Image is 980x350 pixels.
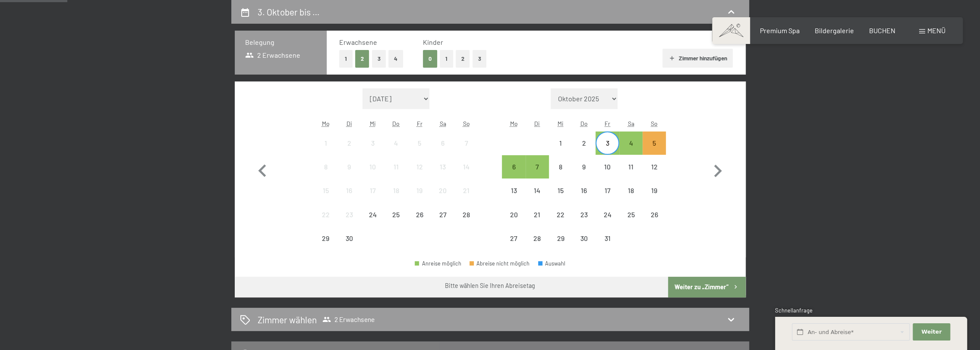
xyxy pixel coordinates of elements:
div: Abreise nicht möglich [549,131,572,155]
div: Abreise nicht möglich [619,179,643,202]
abbr: Sonntag [463,120,470,127]
div: Abreise möglich [526,155,549,178]
abbr: Montag [322,120,330,127]
div: Bitte wählen Sie Ihren Abreisetag [445,281,535,290]
button: 0 [423,50,437,68]
div: 13 [503,187,524,209]
div: 14 [526,187,548,209]
div: 4 [385,140,407,161]
button: Vorheriger Monat [250,88,275,250]
div: Abreise möglich [596,131,619,155]
div: 11 [620,163,642,185]
span: Menü [927,26,945,34]
div: Abreise nicht möglich [454,203,478,226]
div: Fri Sep 26 2025 [408,203,431,226]
div: 7 [455,140,477,161]
div: 6 [432,140,454,161]
div: Tue Oct 28 2025 [526,227,549,250]
div: Abreise nicht möglich [526,179,549,202]
div: Abreise nicht möglich [502,227,525,250]
div: Abreise nicht möglich [549,179,572,202]
div: Abreise nicht möglich [526,203,549,226]
div: 14 [455,163,477,185]
div: Abreise nicht möglich [526,227,549,250]
div: 1 [315,140,337,161]
div: Abreise nicht möglich [572,227,596,250]
div: 15 [550,187,571,209]
div: Abreise nicht möglich [314,179,337,202]
div: 20 [432,187,454,209]
div: Anreise möglich [415,261,461,266]
div: Mon Sep 22 2025 [314,203,337,226]
abbr: Dienstag [534,120,540,127]
div: 9 [573,163,595,185]
div: Wed Oct 29 2025 [549,227,572,250]
div: Abreise nicht möglich [431,131,454,155]
abbr: Montag [510,120,517,127]
div: Abreise nicht möglich [361,155,384,178]
div: 9 [338,163,360,185]
abbr: Mittwoch [369,120,375,127]
div: Thu Oct 16 2025 [572,179,596,202]
div: Abreise nicht möglich [314,155,337,178]
div: 10 [596,163,618,185]
div: Fri Sep 05 2025 [408,131,431,155]
span: Erwachsene [339,38,377,46]
abbr: Freitag [605,120,610,127]
h3: Belegung [245,37,316,47]
div: Abreise nicht möglich [431,203,454,226]
div: Mon Sep 15 2025 [314,179,337,202]
button: 1 [339,50,353,68]
span: Premium Spa [759,26,799,34]
div: 21 [455,187,477,209]
div: Thu Sep 04 2025 [384,131,408,155]
button: Nächster Monat [705,88,730,250]
div: Abreise nicht möglich [619,203,643,226]
div: Abreise nicht möglich [596,203,619,226]
div: 28 [526,235,548,256]
div: Abreise nicht möglich [361,179,384,202]
div: Auswahl [538,261,566,266]
div: Wed Oct 08 2025 [549,155,572,178]
button: 4 [388,50,403,68]
div: 5 [409,140,430,161]
div: Thu Oct 02 2025 [572,131,596,155]
div: Abreise nicht möglich [643,155,666,178]
div: Abreise nicht möglich [408,155,431,178]
div: Abreise nicht möglich [596,179,619,202]
div: Sat Sep 06 2025 [431,131,454,155]
div: 3 [362,140,383,161]
div: Abreise nicht möglich [361,203,384,226]
div: Abreise nicht möglich [337,203,361,226]
div: Abreise nicht möglich [408,203,431,226]
div: 24 [362,211,383,233]
div: 6 [503,163,524,185]
div: Tue Sep 30 2025 [337,227,361,250]
div: Abreise nicht möglich [431,155,454,178]
div: Abreise möglich [619,131,643,155]
button: Weiter [913,323,950,341]
button: 3 [473,50,487,68]
span: Weiter [921,328,942,336]
button: 1 [440,50,453,68]
div: Tue Sep 16 2025 [337,179,361,202]
div: Abreise nicht möglich [408,179,431,202]
div: Abreise nicht möglich [549,203,572,226]
div: Sat Oct 25 2025 [619,203,643,226]
div: Sun Oct 26 2025 [643,203,666,226]
div: Abreise nicht möglich [337,179,361,202]
div: Sat Oct 11 2025 [619,155,643,178]
div: Tue Sep 02 2025 [337,131,361,155]
div: Abreise nicht möglich [454,155,478,178]
span: Bildergalerie [815,26,854,34]
div: Abreise nicht möglich [431,179,454,202]
div: 21 [526,211,548,233]
div: 30 [338,235,360,256]
div: 29 [315,235,337,256]
abbr: Donnerstag [580,120,588,127]
div: Abreise nicht möglich [454,131,478,155]
div: 25 [385,211,407,233]
div: Tue Oct 21 2025 [526,203,549,226]
div: 18 [385,187,407,209]
button: 3 [372,50,386,68]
